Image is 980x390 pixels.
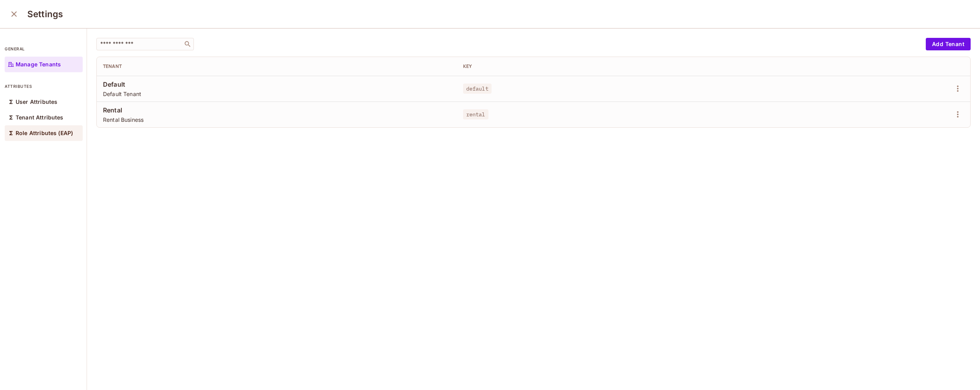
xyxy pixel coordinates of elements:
h3: Settings [27,9,63,20]
p: User Attributes [16,99,57,105]
button: close [6,6,22,22]
p: general [5,46,83,52]
span: Rental Business [103,116,451,123]
span: default [463,84,492,94]
span: rental [463,109,488,119]
p: Role Attributes (EAP) [16,130,73,136]
span: Default Tenant [103,90,451,98]
span: Rental [103,106,451,114]
button: Add Tenant [926,38,971,50]
p: Tenant Attributes [16,114,64,121]
div: Key [463,63,811,69]
p: attributes [5,83,83,89]
div: Tenant [103,63,451,69]
span: Default [103,80,451,89]
p: Manage Tenants [16,61,61,68]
